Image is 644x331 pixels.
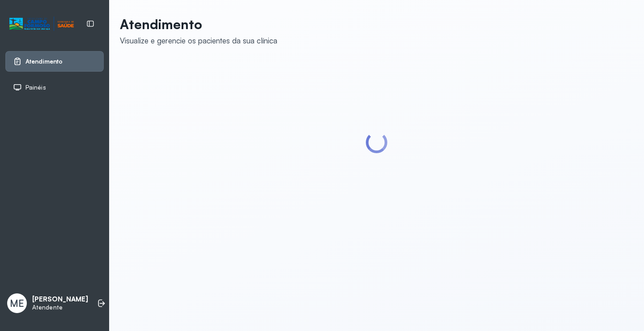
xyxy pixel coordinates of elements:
span: ME [10,297,24,309]
p: Atendente [32,304,88,311]
span: Painéis [25,84,46,91]
span: Atendimento [25,58,63,65]
a: Atendimento [13,57,96,66]
p: [PERSON_NAME] [32,295,88,304]
img: Logotipo do estabelecimento [9,17,74,31]
p: Atendimento [120,16,277,32]
div: Visualize e gerencie os pacientes da sua clínica [120,36,277,45]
